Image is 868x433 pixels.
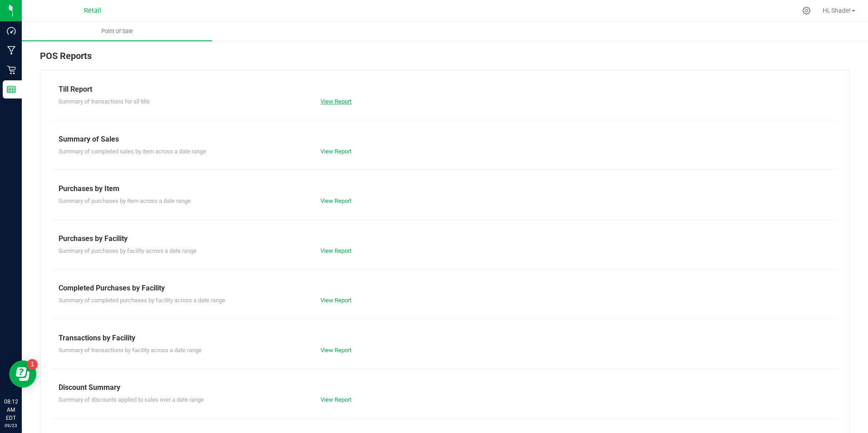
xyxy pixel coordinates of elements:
[59,84,831,95] div: Till Report
[84,7,101,15] span: Retail
[321,197,351,204] a: View Report
[59,347,202,354] span: Summary of transactions by facility across a date range
[4,398,18,422] p: 08:12 AM EDT
[59,134,831,145] div: Summary of Sales
[7,65,16,74] inline-svg: Retail
[59,382,831,393] div: Discount Summary
[27,359,38,370] iframe: Resource center unread badge
[4,422,18,429] p: 09/23
[321,148,351,155] a: View Report
[7,85,16,94] inline-svg: Reports
[22,22,212,41] a: Point of Sale
[321,347,351,354] a: View Report
[59,98,150,105] span: Summary of transactions for all tills
[59,197,191,204] span: Summary of purchases by item across a date range
[59,148,206,155] span: Summary of completed sales by item across a date range
[823,7,851,14] span: Hi, Shade!
[89,27,145,35] span: Point of Sale
[321,98,351,105] a: View Report
[59,396,204,403] span: Summary of discounts applied to sales over a date range
[40,49,850,70] div: POS Reports
[9,360,36,388] iframe: Resource center
[321,247,351,254] a: View Report
[59,283,831,294] div: Completed Purchases by Facility
[59,183,831,194] div: Purchases by Item
[801,6,812,15] div: Manage settings
[59,333,831,344] div: Transactions by Facility
[59,297,225,304] span: Summary of completed purchases by facility across a date range
[7,26,16,35] inline-svg: Dashboard
[321,297,351,304] a: View Report
[59,247,197,254] span: Summary of purchases by facility across a date range
[59,233,831,244] div: Purchases by Facility
[321,396,351,403] a: View Report
[7,46,16,55] inline-svg: Manufacturing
